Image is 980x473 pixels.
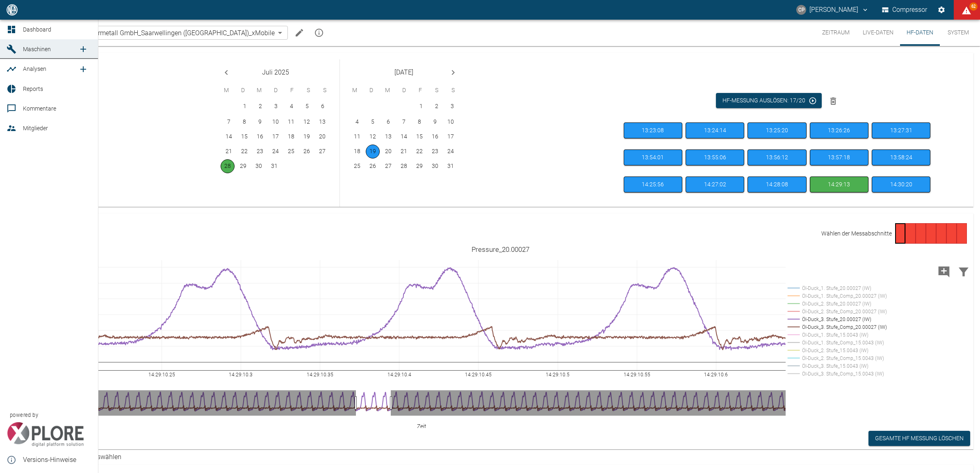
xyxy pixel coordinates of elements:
[285,82,299,99] span: Freitag
[428,115,442,129] button: 9
[821,229,892,238] p: Wählen der Messabschnitte
[269,100,283,113] button: 3
[900,20,940,46] button: HF-Daten
[957,223,967,244] div: Gehe zu Seite 7
[397,130,411,144] button: 14
[397,82,411,99] span: Donnerstag
[748,122,806,138] button: hfManual
[810,177,868,192] button: hfManual
[428,159,442,173] button: 30
[444,130,458,144] button: 17
[317,82,332,99] span: Sonntag
[253,100,267,113] button: 2
[825,93,841,109] button: Messungen löschen
[381,130,395,144] button: 13
[946,223,957,244] div: Gehe zu Seite 6
[716,93,822,108] button: HF-Messung auslösen: 17/20
[430,100,444,113] button: 2
[269,130,283,144] button: 17
[300,145,314,158] button: 26
[446,82,460,99] span: Sonntag
[315,130,329,144] button: 20
[429,82,444,99] span: Samstag
[267,159,281,173] button: 31
[23,105,56,112] span: Kommentare
[6,4,18,15] img: logo
[414,100,428,113] button: 1
[381,145,395,158] button: 20
[428,130,442,144] button: 16
[268,82,283,99] span: Donnerstag
[221,159,235,173] button: 28
[219,82,234,99] span: Montag
[686,177,744,192] button: hfManual
[969,2,978,11] span: 62
[880,2,929,17] button: Compressor
[350,115,364,129] button: 4
[284,130,298,144] button: 18
[916,223,926,244] div: Gehe zu Seite 3
[300,100,314,113] button: 5
[350,130,364,144] button: 11
[428,145,442,158] button: 23
[364,82,378,99] span: Dienstag
[252,82,267,99] span: Mittwoch
[872,122,930,138] button: hfManual
[926,223,936,244] div: Gehe zu Seite 4
[905,223,916,244] div: Gehe zu Seite 2
[895,223,967,244] nav: Navigation via Seitennummerierung
[237,130,251,144] button: 15
[748,177,806,192] button: hfManual
[445,100,459,113] button: 3
[934,2,949,17] button: Einstellungen
[75,41,91,57] a: new /machines
[895,223,905,244] div: Seite 1
[686,149,744,165] button: hfManual
[748,149,806,165] button: hfManual
[816,20,856,46] button: Zeitraum
[795,2,870,17] button: christoph.palm@neuman-esser.com
[222,130,236,144] button: 14
[301,82,316,99] span: Samstag
[347,82,362,99] span: Montag
[686,122,744,138] button: hfManual
[235,82,250,99] span: Dienstag
[366,130,380,144] button: 12
[624,177,682,192] button: hfManual
[444,115,458,129] button: 10
[413,115,426,129] button: 8
[284,115,298,129] button: 11
[366,115,380,129] button: 5
[413,159,426,173] button: 29
[394,67,413,78] span: [DATE]
[253,115,267,129] button: 9
[936,223,946,244] div: Gehe zu Seite 5
[23,66,46,72] span: Analysen
[940,20,977,46] button: System
[222,115,236,129] button: 7
[366,145,380,158] button: 19
[444,145,458,158] button: 24
[269,145,283,158] button: 24
[350,145,364,158] button: 18
[872,149,930,165] button: hfManual
[30,28,275,38] a: HOFER_Saar-Pulvermetall GmbH_Saarwellingen ([GEOGRAPHIC_DATA])_xMobile
[218,64,235,81] button: Previous month
[300,130,314,144] button: 19
[445,64,461,81] button: Next month
[75,61,91,77] a: new /analyses/list/0
[315,115,329,129] button: 13
[413,145,426,158] button: 22
[291,25,308,41] button: Machine bearbeiten
[252,159,266,173] button: 30
[624,149,682,165] button: hfManual
[23,455,91,465] span: Versions-Hinweise
[413,82,428,99] span: Freitag
[222,145,236,158] button: 21
[262,67,289,78] span: Juli 2025
[236,159,250,173] button: 29
[269,115,283,129] button: 10
[872,177,930,192] button: hfManual
[311,25,327,41] button: mission info
[23,125,48,131] span: Mitglieder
